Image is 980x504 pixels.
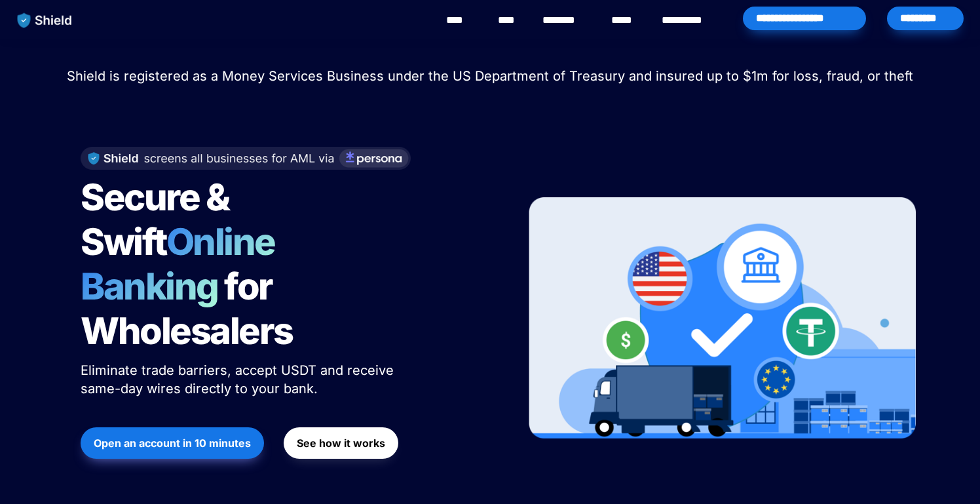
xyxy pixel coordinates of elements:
button: See how it works [284,427,398,459]
span: Secure & Swift [81,175,235,264]
span: Eliminate trade barriers, accept USDT and receive same-day wires directly to your bank. [81,362,398,397]
a: See how it works [284,421,398,465]
a: Open an account in 10 minutes [81,421,264,465]
span: Shield is registered as a Money Services Business under the US Department of Treasury and insured... [67,68,913,84]
span: for Wholesalers [81,264,293,353]
strong: See how it works [297,436,385,450]
img: website logo [11,7,79,34]
span: Online Banking [81,220,288,309]
button: Open an account in 10 minutes [81,427,264,459]
strong: Open an account in 10 minutes [94,436,251,450]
